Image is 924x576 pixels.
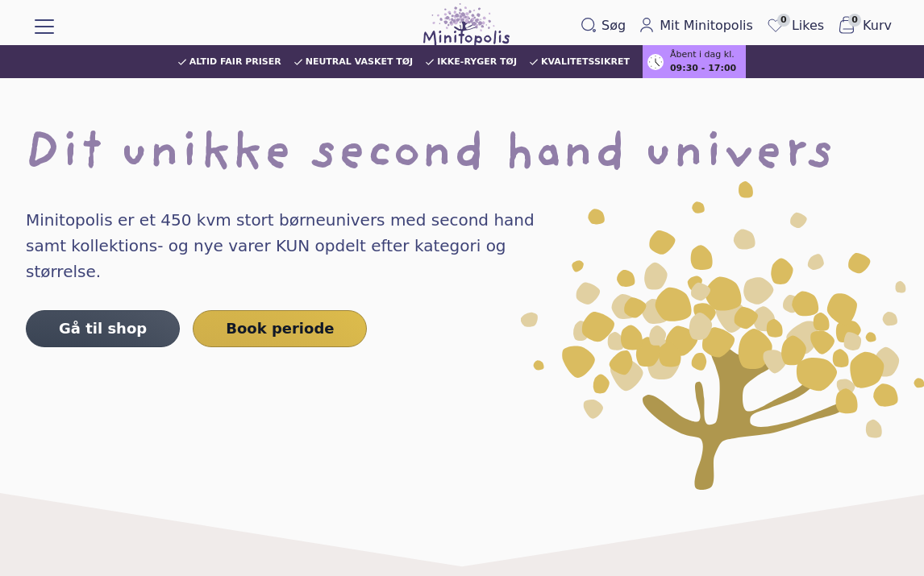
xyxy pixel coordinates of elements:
span: 0 [777,14,790,27]
img: Minitopolis logo [423,3,510,48]
span: Neutral vasket tøj [306,57,414,67]
a: Åbent i dag kl.09:30 - 17:00 [643,45,746,78]
span: Søg [601,16,626,35]
span: Ikke-ryger tøj [437,57,517,67]
h1: Dit unikke second hand univers [26,130,898,181]
span: 0 [848,14,861,27]
a: Book periode [193,310,367,347]
a: Mit Minitopolis [632,13,760,39]
span: Likes [792,16,824,35]
button: Søg [574,13,632,39]
span: Kurv [863,16,892,35]
span: Mit Minitopolis [660,16,753,35]
button: 0Kurv [830,12,898,39]
a: Gå til shop [26,310,180,347]
span: Kvalitetssikret [541,57,630,67]
span: Altid fair priser [189,57,281,67]
span: 09:30 - 17:00 [670,62,736,76]
a: 0Likes [760,12,830,39]
h4: Minitopolis er et 450 kvm stort børneunivers med second hand samt kollektions- og nye varer KUN o... [26,207,568,284]
span: Åbent i dag kl. [670,48,735,62]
